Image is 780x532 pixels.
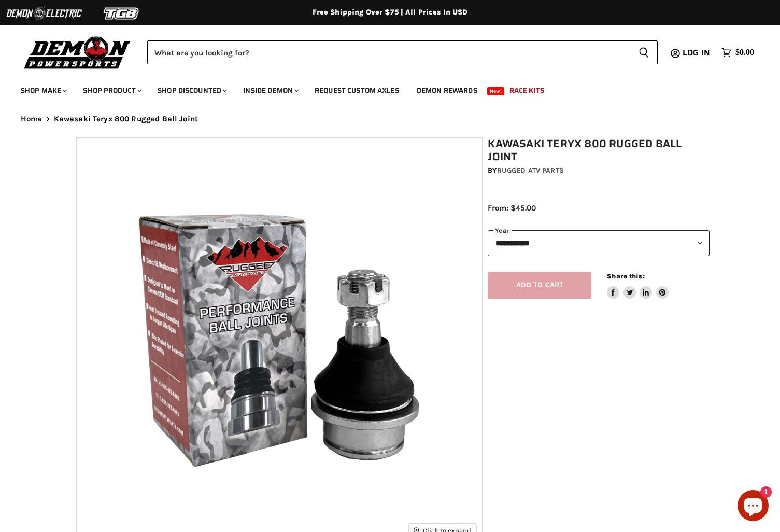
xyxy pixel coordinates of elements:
a: $0.00 [716,45,759,60]
span: Share this: [607,272,644,280]
span: New! [487,87,505,95]
span: Kawasaki Teryx 800 Rugged Ball Joint [54,115,198,123]
a: Shop Make [13,80,73,101]
a: Demon Rewards [409,80,485,101]
span: $0.00 [735,48,754,58]
a: Log in [678,48,716,58]
a: Request Custom Axles [307,80,407,101]
img: Demon Powersports [21,34,134,71]
div: by [488,165,710,176]
img: TGB Logo 2 [83,4,161,23]
a: Home [21,115,42,123]
span: From: $45.00 [488,203,536,213]
inbox-online-store-chat: Shopify online store chat [734,490,772,524]
span: Log in [683,46,710,59]
aside: Share this: [607,272,669,299]
img: Demon Electric Logo 2 [5,4,83,23]
button: Search [630,40,658,64]
form: Product [147,40,658,64]
ul: Main menu [13,76,751,101]
a: Shop Product [75,80,148,101]
a: Race Kits [502,80,552,101]
a: Rugged ATV Parts [497,166,564,175]
h1: Kawasaki Teryx 800 Rugged Ball Joint [488,137,710,163]
a: Shop Discounted [150,80,233,101]
select: year [488,230,710,256]
a: Inside Demon [235,80,305,101]
input: Search [147,40,630,64]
